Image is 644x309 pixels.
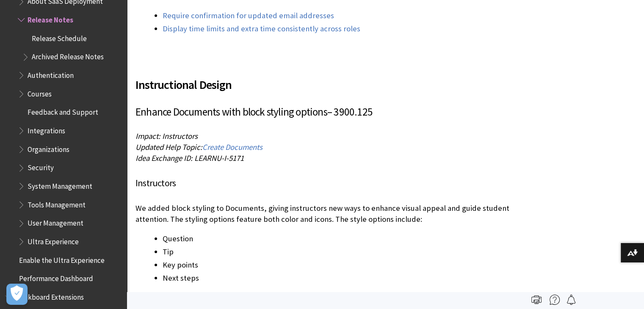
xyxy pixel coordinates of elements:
span: Archived Release Notes [32,50,104,61]
a: Require confirmation for updated email addresses [163,11,334,21]
span: Feedback and Support [28,105,98,117]
span: Blackboard Extensions [15,290,84,301]
li: Key points [163,259,510,271]
span: Tools Management [28,198,86,209]
span: Impact: Instructors [135,131,198,141]
h3: – 3900.125 [135,104,510,120]
span: Security [28,161,54,172]
span: Enhance Documents with block styling options [135,105,327,119]
img: More help [550,295,560,305]
a: Display time limits and extra time consistently across roles [163,24,360,34]
span: Idea Exchange ID: LEARNU-I-5171 [135,153,244,163]
span: User Management [28,216,83,228]
img: Print [531,295,542,305]
span: Integrations [28,124,65,135]
span: System Management [28,179,92,190]
span: Release Notes [28,13,73,24]
p: We added block styling to Documents, giving instructors new ways to enhance visual appeal and gui... [135,203,510,225]
span: Ultra Experience [28,235,79,246]
a: Create Documents [202,142,263,152]
span: Enable the Ultra Experience [19,253,105,265]
li: Question [163,233,510,245]
li: Next steps [163,272,510,284]
li: Tip [163,246,510,258]
span: Release Schedule [32,31,87,43]
img: Follow this page [566,295,576,305]
button: Open Preferences [6,284,28,305]
span: Organizations [28,142,69,154]
span: Performance Dashboard [19,271,93,283]
span: Courses [28,87,52,98]
span: Updated Help Topic: [135,142,202,152]
h2: Instructional Design [135,66,510,94]
h4: Instructors [135,176,510,190]
span: Authentication [28,68,74,80]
